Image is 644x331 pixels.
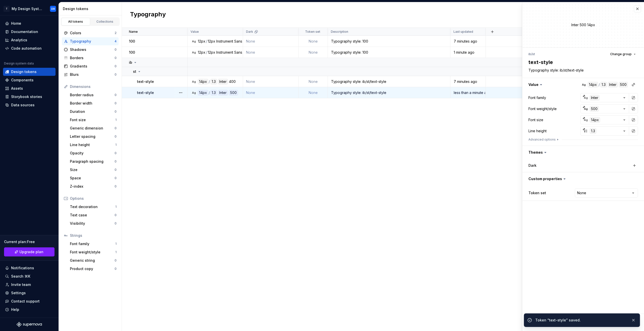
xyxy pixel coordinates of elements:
[17,322,42,327] a: Supernova Logo
[115,73,117,77] div: 0
[70,241,115,246] div: Font family
[68,141,119,149] a: Line height1
[528,117,543,122] div: Font size
[1,3,58,14] button: TMy Design SystemDR
[68,149,119,157] a: Opacity0
[68,116,119,124] a: Font size1
[92,20,118,24] div: Collections
[590,95,600,101] div: Inter
[115,176,117,180] div: 0
[3,281,56,289] a: Invite team
[70,101,115,106] div: Border width
[68,133,119,141] a: Letter spacing0
[305,30,320,34] p: Token set
[192,39,196,43] div: Ag
[115,143,117,147] div: 1
[11,299,40,304] div: Contact support
[582,83,586,87] div: Ag
[246,30,253,34] p: Dark
[68,157,119,165] a: Paragraph spacing0
[243,36,299,47] td: None
[11,266,34,271] div: Notifications
[580,115,629,124] button: Ag14px
[11,94,42,99] div: Storybook stories
[70,176,115,181] div: Space
[3,68,56,76] a: Design tokens
[243,87,299,98] td: None
[198,79,208,84] div: 14px
[70,92,115,97] div: Border radius
[3,297,56,305] button: Contact support
[63,20,88,24] div: All tokens
[522,22,644,28] div: Inter 500 14px
[68,265,119,273] a: Product copy0
[208,39,215,44] div: 12px
[62,62,119,70] a: Gradients0
[527,67,637,74] textarea: Typography style: ib/st/text-style
[3,272,56,280] button: Search ⌘K
[62,54,119,62] a: Borders0
[70,109,115,114] div: Duration
[115,39,117,43] div: 4
[115,221,117,225] div: 0
[62,71,119,79] a: Blurs0
[11,29,38,34] div: Documentation
[115,184,117,188] div: 0
[610,52,632,56] span: Change group
[62,46,119,54] a: Shadows0
[331,30,348,34] p: Description
[11,274,30,279] div: Search ⌘K
[198,50,205,55] div: 12px
[608,51,638,58] button: Change group
[192,80,196,84] div: Ag
[210,79,217,84] div: 1.3
[115,31,117,35] div: 2
[3,264,56,272] button: Notifications
[115,151,117,155] div: 0
[11,307,19,312] div: Help
[580,126,629,136] button: 1.3
[68,211,119,219] a: Text case0
[584,118,588,122] div: Ag
[115,93,117,97] div: 0
[70,258,115,263] div: Generic string
[115,101,117,105] div: 0
[11,69,37,74] div: Design tokens
[11,21,21,26] div: Home
[68,166,119,174] a: Size0
[68,182,119,190] a: Z-index0
[584,107,588,111] div: Ag
[115,159,117,163] div: 0
[115,258,117,262] div: 0
[115,126,117,130] div: 0
[528,95,546,100] div: Font family
[115,64,117,68] div: 0
[328,39,450,44] div: Typography style: 100
[68,256,119,264] a: Generic string0
[70,30,115,36] div: Colors
[218,79,228,84] div: Inter
[133,69,136,74] p: st
[208,50,215,55] div: 12px
[115,242,117,246] div: 1
[115,56,117,60] div: 0
[451,90,485,95] div: less than a minute ago
[451,39,485,44] div: 7 minutes ago
[328,90,450,95] div: Typography style: ib/st/text-style
[137,79,154,84] p: text-style
[51,7,55,11] div: DR
[70,134,115,139] div: Letter spacing
[115,135,117,139] div: 0
[198,90,208,95] div: 14px
[62,29,119,37] a: Colors2
[328,79,450,84] div: Typography style: ib/st/text-style
[198,39,205,44] div: 12px
[70,151,115,156] div: Opacity
[70,233,117,238] div: Strings
[70,184,115,189] div: Z-index
[68,240,119,248] a: Font family1
[70,250,115,255] div: Font weight/style
[11,78,34,83] div: Components
[3,28,56,36] a: Documentation
[63,6,120,11] div: Design tokens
